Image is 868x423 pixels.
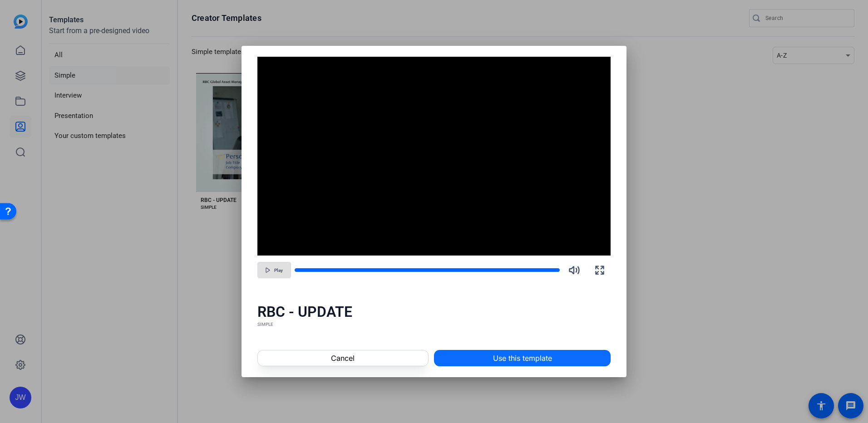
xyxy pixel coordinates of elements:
[257,262,291,278] button: Play
[257,303,611,321] div: RBC - UPDATE
[274,268,283,273] span: Play
[563,259,585,281] button: Mute
[257,350,429,366] button: Cancel
[331,353,355,364] span: Cancel
[257,321,611,328] div: SIMPLE
[493,353,552,364] span: Use this template
[589,259,611,281] button: Fullscreen
[257,57,611,256] div: Video Player
[434,350,611,366] button: Use this template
